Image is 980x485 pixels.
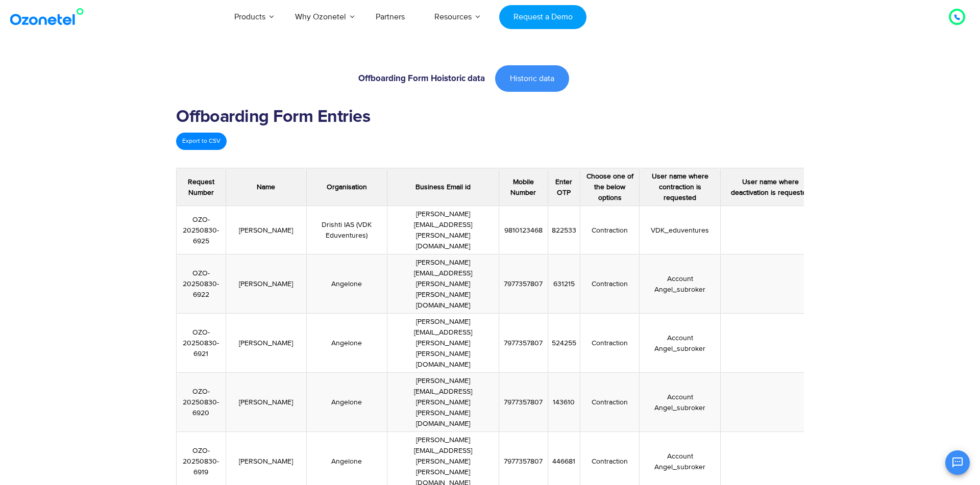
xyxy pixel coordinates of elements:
[226,206,306,254] td: [PERSON_NAME]
[548,373,580,432] td: 143610
[306,206,387,254] td: Drishti IAS (VDK Eduventures)
[387,373,499,432] td: [PERSON_NAME][EMAIL_ADDRESS][PERSON_NAME][PERSON_NAME][DOMAIN_NAME]
[177,314,226,373] td: OZO-20250830-6921
[580,373,640,432] td: Contraction
[548,314,580,373] td: 524255
[640,373,721,432] td: Account Angel_subroker
[499,314,548,373] td: 7977357807
[387,168,499,206] th: Business Email id
[306,314,387,373] td: Angelone
[306,254,387,314] td: Angelone
[306,168,387,206] th: Organisation
[640,254,721,314] td: Account Angel_subroker
[495,65,569,92] a: Historic data
[176,133,227,150] a: Export to CSV
[177,206,226,254] td: OZO-20250830-6925
[720,168,820,206] th: User name where deactivation is requested
[226,373,306,432] td: [PERSON_NAME]
[387,314,499,373] td: [PERSON_NAME][EMAIL_ADDRESS][PERSON_NAME][PERSON_NAME][DOMAIN_NAME]
[548,168,580,206] th: Enter OTP
[177,373,226,432] td: OZO-20250830-6920
[177,168,226,206] th: Request Number
[176,107,804,127] h2: Offboarding Form Entries
[640,206,721,254] td: VDK_eduventures
[580,314,640,373] td: Contraction
[510,74,554,83] span: Historic data
[640,168,721,206] th: User name where contraction is requested
[177,254,226,314] td: OZO-20250830-6922
[226,168,306,206] th: Name
[548,254,580,314] td: 631215
[387,206,499,254] td: [PERSON_NAME][EMAIL_ADDRESS][PERSON_NAME][DOMAIN_NAME]
[226,314,306,373] td: [PERSON_NAME]
[499,5,586,29] a: Request a Demo
[226,254,306,314] td: [PERSON_NAME]
[580,254,640,314] td: Contraction
[181,74,485,83] h6: Offboarding Form Hoistoric data
[945,450,970,475] button: Open chat
[499,206,548,254] td: 9810123468
[306,373,387,432] td: Angelone
[499,254,548,314] td: 7977357807
[640,314,721,373] td: Account Angel_subroker
[499,168,548,206] th: Mobile Number
[387,254,499,314] td: [PERSON_NAME][EMAIL_ADDRESS][PERSON_NAME][PERSON_NAME][DOMAIN_NAME]
[580,168,640,206] th: Choose one of the below options
[580,206,640,254] td: Contraction
[499,373,548,432] td: 7977357807
[548,206,580,254] td: 822533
